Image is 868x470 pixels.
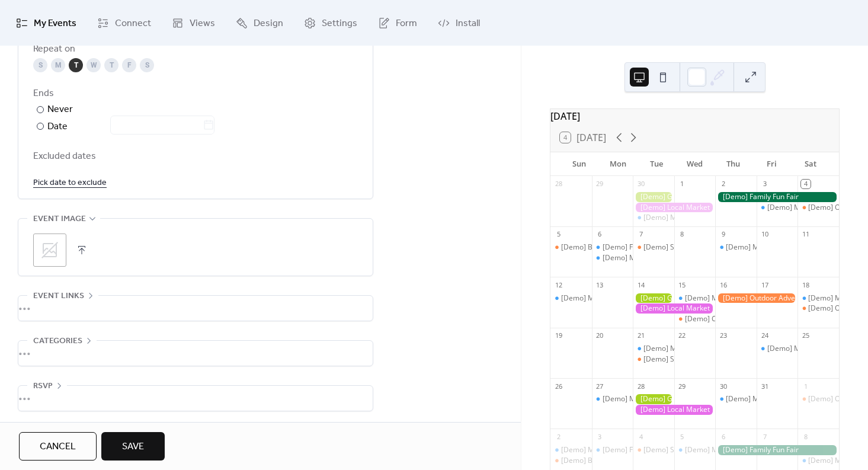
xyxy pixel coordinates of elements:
span: Categories [33,334,82,348]
div: 8 [801,432,810,441]
div: [Demo] Fitness Bootcamp [592,242,633,252]
div: Fri [752,152,791,176]
span: Cancel [40,440,76,454]
span: Connect [115,14,151,33]
div: [Demo] Morning Yoga Bliss [561,293,651,303]
div: 30 [719,382,728,391]
div: M [51,58,65,72]
span: Event links [33,289,84,303]
div: [Demo] Family Fun Fair [715,192,839,202]
div: [Demo] Outdoor Adventure Day [715,293,797,303]
div: [Demo] Morning Yoga Bliss [767,344,857,354]
div: [Demo] Morning Yoga Bliss [757,203,798,213]
div: S [33,58,47,72]
div: [Demo] Morning Yoga Bliss [767,203,857,213]
div: [Demo] Morning Yoga Bliss [685,445,775,455]
div: 4 [801,180,810,188]
div: 27 [595,382,604,391]
div: 30 [636,180,645,188]
div: [Demo] Morning Yoga Bliss [592,394,633,404]
div: [Demo] Seniors' Social Tea [643,242,732,252]
div: ••• [18,386,373,411]
div: T [69,58,83,72]
div: [Demo] Seniors' Social Tea [643,445,732,455]
div: 3 [595,432,604,441]
div: [Demo] Seniors' Social Tea [643,354,732,365]
div: [Demo] Gardening Workshop [633,192,674,202]
span: My Events [34,14,76,33]
div: [Demo] Morning Yoga Bliss [550,445,592,455]
div: T [104,58,118,72]
div: [Demo] Book Club Gathering [561,242,656,252]
button: Save [101,432,165,461]
div: [Demo] Morning Yoga Bliss [603,253,693,263]
div: 22 [678,331,687,340]
div: 18 [801,280,810,289]
div: 1 [801,382,810,391]
a: Connect [88,5,160,41]
div: [Demo] Morning Yoga Bliss [757,344,798,354]
div: 24 [760,331,769,340]
div: Wed [675,152,714,176]
span: Install [456,14,480,33]
div: W [87,58,101,72]
span: RSVP [33,379,53,394]
span: Views [190,14,215,33]
div: 12 [554,280,563,289]
div: Date [47,119,214,135]
div: [Demo] Morning Yoga Bliss [726,242,816,252]
div: [Demo] Open Mic Night [797,394,839,404]
div: 16 [719,280,728,289]
div: [Demo] Morning Yoga Bliss [797,456,839,466]
div: [Demo] Open Mic Night [797,203,839,213]
button: Cancel [19,432,97,461]
div: 15 [678,280,687,289]
div: 29 [678,382,687,391]
div: 7 [760,432,769,441]
div: 19 [554,331,563,340]
div: Mon [598,152,637,176]
div: [Demo] Fitness Bootcamp [592,445,633,455]
span: Event image [33,212,86,226]
a: My Events [7,5,85,41]
div: 28 [636,382,645,391]
div: 7 [636,230,645,239]
span: Save [122,440,144,454]
div: [Demo] Fitness Bootcamp [603,445,688,455]
div: [Demo] Gardening Workshop [633,394,674,404]
div: [Demo] Local Market [633,203,715,213]
div: 5 [554,230,563,239]
div: 2 [554,432,563,441]
div: 17 [760,280,769,289]
div: 23 [719,331,728,340]
div: Tue [637,152,675,176]
div: [Demo] Culinary Cooking Class [685,314,787,324]
a: Form [369,5,426,41]
div: [Demo] Morning Yoga Bliss [643,213,734,223]
div: [Demo] Fitness Bootcamp [603,242,688,252]
div: 25 [801,331,810,340]
div: 11 [801,230,810,239]
div: 10 [760,230,769,239]
div: [Demo] Seniors' Social Tea [633,242,674,252]
div: 1 [678,180,687,188]
div: [Demo] Local Market [633,405,715,415]
div: [Demo] Morning Yoga Bliss [726,394,816,404]
div: [Demo] Book Club Gathering [550,456,592,466]
div: [Demo] Morning Yoga Bliss [715,242,757,252]
div: 14 [636,280,645,289]
div: [Demo] Morning Yoga Bliss [685,293,775,303]
div: 31 [760,382,769,391]
div: [Demo] Morning Yoga Bliss [643,344,734,354]
div: 9 [719,230,728,239]
div: 6 [595,230,604,239]
div: [Demo] Seniors' Social Tea [633,354,674,365]
div: 29 [595,180,604,188]
div: [Demo] Morning Yoga Bliss [592,253,633,263]
div: [Demo] Family Fun Fair [715,445,839,455]
span: Form [396,14,417,33]
div: ; [33,234,66,267]
div: [Demo] Morning Yoga Bliss [633,213,674,223]
div: [Demo] Morning Yoga Bliss [674,293,716,303]
div: 13 [595,280,604,289]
